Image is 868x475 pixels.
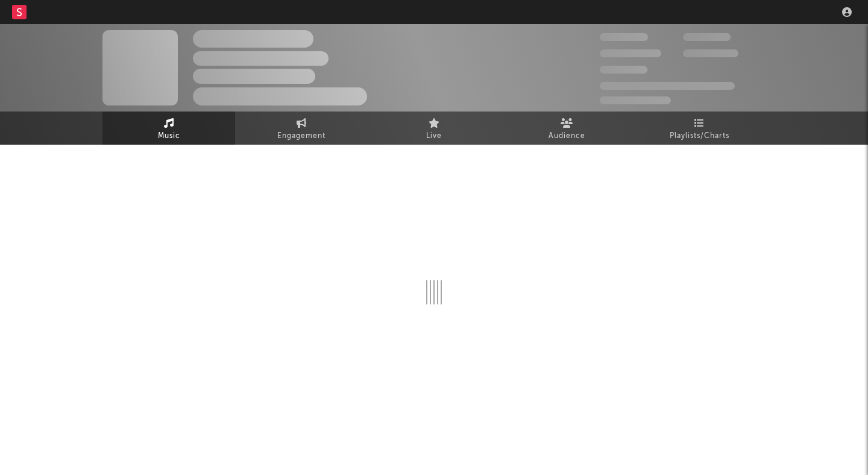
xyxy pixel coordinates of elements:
a: Music [102,112,235,145]
a: Engagement [235,112,368,145]
span: Live [426,129,442,143]
span: 100,000 [600,66,647,74]
span: 300,000 [600,33,648,41]
span: 1,000,000 [683,49,738,57]
span: Engagement [277,129,325,143]
a: Live [368,112,500,145]
span: 50,000,000 Monthly Listeners [600,82,735,90]
span: Playlists/Charts [670,129,729,143]
span: 50,000,000 [600,49,661,57]
span: Audience [549,129,585,143]
span: 100,000 [683,33,731,41]
span: Jump Score: 85.0 [600,96,671,104]
span: Music [158,129,180,143]
a: Audience [500,112,633,145]
a: Playlists/Charts [633,112,766,145]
